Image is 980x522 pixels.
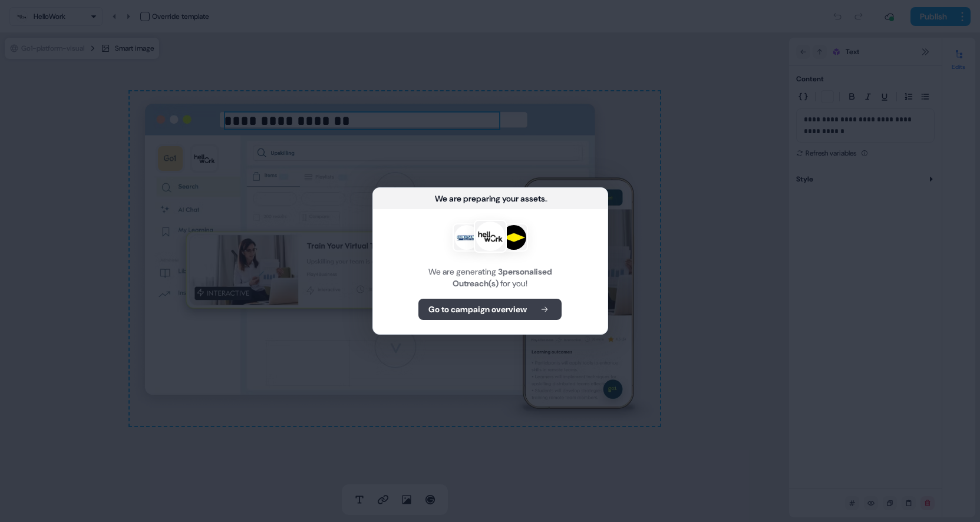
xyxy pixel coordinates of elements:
b: Go to campaign overview [428,303,527,315]
div: ... [545,193,547,204]
b: 3 personalised Outreach(s) [453,266,552,289]
button: Go to campaign overview [418,299,562,320]
div: We are generating for you! [387,266,593,289]
div: We are preparing your assets [435,193,545,204]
